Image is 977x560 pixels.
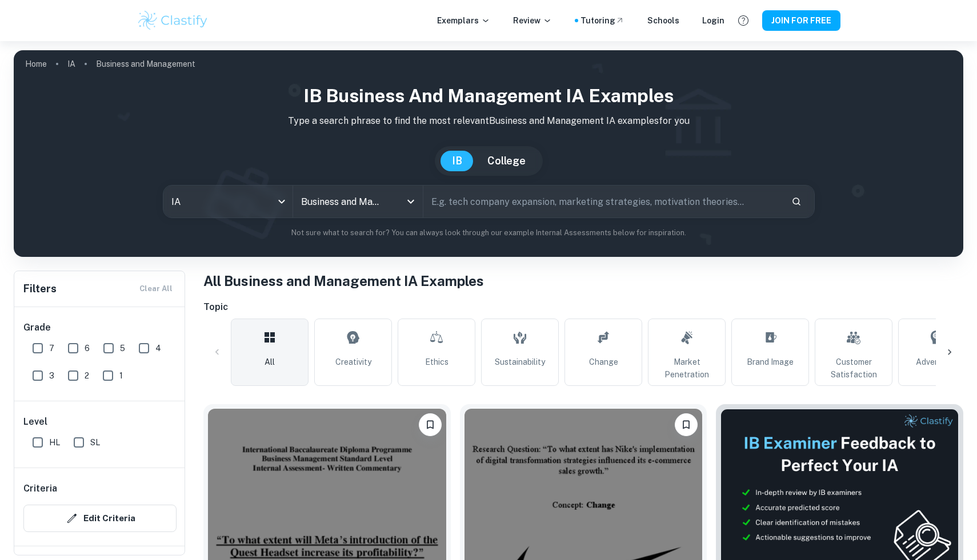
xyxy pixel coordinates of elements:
[14,50,963,257] img: profile cover
[163,186,293,217] div: IA
[137,9,209,32] img: Clastify logo
[647,14,679,27] a: Schools
[49,369,54,382] span: 3
[49,436,60,449] span: HL
[335,356,371,368] span: Creativity
[653,356,720,381] span: Market Penetration
[23,227,954,239] p: Not sure what to search for? You can always look through our example Internal Assessments below f...
[702,14,724,27] a: Login
[119,369,123,382] span: 1
[916,356,958,368] span: Advertising
[425,356,449,368] span: Ethics
[23,114,954,128] p: Type a search phrase to find the most relevant Business and Management IA examples for you
[580,14,624,27] a: Tutoring
[747,356,794,368] span: Brand Image
[423,186,782,217] input: E.g. tech company expansion, marketing strategies, motivation theories...
[85,369,89,382] span: 2
[437,14,490,27] p: Exemplars
[23,281,57,297] h6: Filters
[441,151,474,171] button: IB
[90,436,100,449] span: SL
[265,356,275,368] span: All
[495,356,545,368] span: Sustainability
[49,342,54,354] span: 7
[25,56,47,72] a: Home
[155,342,161,354] span: 4
[85,342,90,354] span: 6
[23,321,177,335] h6: Grade
[734,11,753,30] button: Help and Feedback
[589,356,618,368] span: Change
[403,194,419,210] button: Open
[762,10,840,31] button: JOIN FOR FREE
[820,356,887,381] span: Customer Satisfaction
[476,151,537,171] button: College
[23,82,954,110] h1: IB Business and Management IA examples
[513,14,552,27] p: Review
[23,505,177,532] button: Edit Criteria
[419,413,442,436] button: Please log in to bookmark exemplars
[23,415,177,429] h6: Level
[67,56,75,72] a: IA
[96,58,195,70] p: Business and Management
[787,192,806,211] button: Search
[675,413,698,436] button: Please log in to bookmark exemplars
[203,271,963,291] h1: All Business and Management IA Examples
[23,482,57,495] h6: Criteria
[203,300,963,314] h6: Topic
[120,342,125,354] span: 5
